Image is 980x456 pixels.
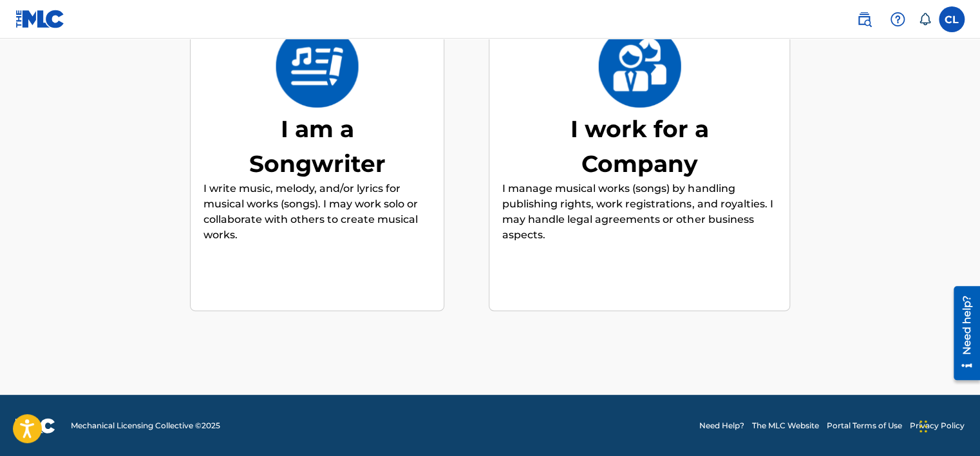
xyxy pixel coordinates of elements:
img: logo [15,418,55,433]
img: search [856,12,872,27]
p: I write music, melody, and/or lyrics for musical works (songs). I may work solo or collaborate wi... [203,181,431,243]
div: I work for a Company [543,111,736,181]
p: I manage musical works (songs) by handling publishing rights, work registrations, and royalties. ... [502,181,777,243]
span: Mechanical Licensing Collective © 2025 [71,420,220,432]
a: The MLC Website [752,420,819,432]
a: Portal Terms of Use [827,420,902,432]
div: Notifications [918,13,931,26]
div: Help [885,6,910,32]
div: I am a SongwriterI am a SongwriterI write music, melody, and/or lyrics for musical works (songs).... [190,5,444,312]
div: Drag [919,407,927,446]
img: help [890,12,905,27]
div: I am a Songwriter [221,111,414,181]
a: Privacy Policy [910,420,965,432]
a: Need Help? [699,420,744,432]
iframe: Resource Center [944,281,980,385]
div: I work for a CompanyI work for a CompanyI manage musical works (songs) by handling publishing rig... [489,5,790,312]
div: User Menu [939,6,965,32]
img: I am a Songwriter [275,25,359,108]
iframe: Chat Widget [916,394,980,456]
img: I work for a Company [598,25,682,108]
a: Public Search [851,6,877,32]
img: MLC Logo [15,10,65,28]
